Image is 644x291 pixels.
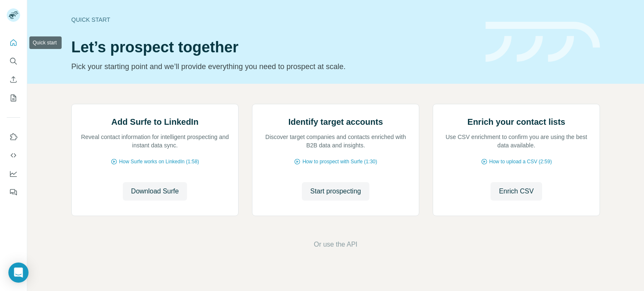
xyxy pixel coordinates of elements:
span: Enrich CSV [499,186,534,196]
p: Reveal contact information for intelligent prospecting and instant data sync. [80,133,230,149]
button: Start prospecting [302,182,369,201]
button: Use Surfe API [7,148,20,163]
span: Download Surfe [131,186,179,196]
h2: Identify target accounts [288,116,383,128]
span: How to upload a CSV (2:59) [489,158,552,165]
p: Pick your starting point and we’ll provide everything you need to prospect at scale. [71,61,475,72]
span: How to prospect with Surfe (1:30) [302,158,377,165]
button: Feedback [7,185,20,200]
span: How Surfe works on LinkedIn (1:58) [119,158,199,165]
h2: Add Surfe to LinkedIn [112,116,199,128]
h1: Let’s prospect together [71,39,475,56]
div: Quick start [71,15,475,24]
button: Enrich CSV [491,182,542,201]
p: Use CSV enrichment to confirm you are using the best data available. [441,133,591,149]
button: Dashboard [7,166,20,181]
img: banner [486,22,600,62]
button: Or use the API [314,239,357,250]
button: Search [7,54,20,69]
p: Discover target companies and contacts enriched with B2B data and insights. [261,133,410,149]
button: Use Surfe on LinkedIn [7,129,20,144]
button: Enrich CSV [7,72,20,87]
button: Download Surfe [123,182,187,201]
button: Quick start [7,35,20,50]
h2: Enrich your contact lists [467,116,565,128]
button: My lists [7,90,20,106]
div: Open Intercom Messenger [8,263,29,283]
span: Start prospecting [310,186,361,196]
